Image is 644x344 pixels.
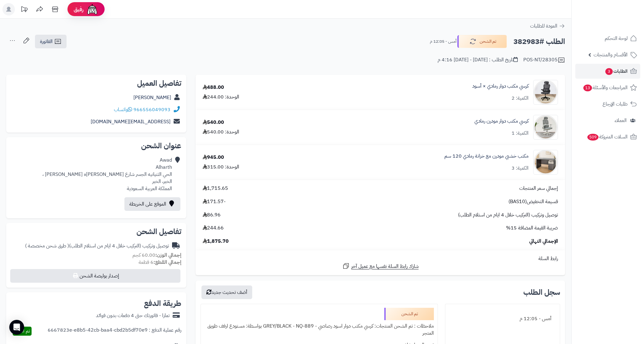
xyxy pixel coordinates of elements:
span: رفيق [74,6,84,13]
small: 60.00 كجم [132,251,181,259]
img: 1757244292-1-90x90.jpg [534,115,558,140]
div: توصيل وتركيب (التركيب خلال 4 ايام من استلام الطلب) [25,242,169,250]
a: كرسي مكتب دوار مودرن رمادي [474,118,529,125]
span: 13 [583,85,592,92]
span: ضريبة القيمة المضافة 15% [506,224,558,232]
div: الوحدة: 244.00 [203,94,239,101]
div: أمس - 12:05 م [449,313,556,325]
div: Open Intercom Messenger [9,320,24,335]
a: العودة للطلبات [530,22,565,30]
div: تاريخ الطلب : [DATE] - [DATE] 4:16 م [438,56,518,63]
div: Awad Alharth الحي الثنيانيه الجسر شارع [PERSON_NAME]ه [PERSON_NAME] ، الخبر، الخبر المملكة العربي... [42,157,172,192]
a: [EMAIL_ADDRESS][DOMAIN_NAME] [91,118,171,125]
a: لوحة التحكم [575,31,640,46]
h3: سجل الطلب [523,289,560,296]
a: [PERSON_NAME] [133,94,171,101]
span: 86.96 [203,211,221,219]
a: العملاء [575,113,640,128]
a: طلبات الإرجاع [575,97,640,111]
span: 244.66 [203,224,224,232]
span: الفاتورة [40,38,53,45]
img: logo-2.png [602,14,638,27]
span: الأقسام والمنتجات [594,50,628,59]
strong: إجمالي الوزن: [155,251,181,259]
span: إجمالي سعر المنتجات [519,185,558,192]
a: تحديثات المنصة [16,3,32,17]
a: الفاتورة [35,35,67,48]
span: 3 [605,68,613,75]
div: رابط السلة [198,255,563,262]
a: 966556049093 [133,106,171,113]
a: مكتب خشبي مودرن مع خزانة رمادي 120 سم [444,153,529,160]
div: تمارا - فاتورتك حتى 4 دفعات بدون فوائد [96,312,170,319]
img: 1758363325-1-90x90.jpg [534,150,558,175]
button: إصدار بوليصة الشحن [10,269,180,283]
span: السلات المتروكة [587,133,628,141]
span: 1,715.65 [203,185,228,192]
span: ( طرق شحن مخصصة ) [25,242,69,250]
a: المراجعات والأسئلة13 [575,80,640,95]
a: السلات المتروكة509 [575,129,640,144]
span: توصيل وتركيب (التركيب خلال 4 ايام من استلام الطلب) [458,211,558,219]
a: كرسي مكتب دوار رمادي × أسود [472,83,529,90]
span: العودة للطلبات [530,22,557,30]
div: الكمية: 3 [512,165,529,172]
div: الكمية: 2 [512,95,529,102]
div: تم الشحن [384,308,434,320]
span: لوحة التحكم [605,34,628,43]
span: -171.57 [203,198,226,205]
img: 1747292629-1-90x90.jpg [534,80,558,105]
a: الطلبات3 [575,64,640,79]
div: رقم عملية الدفع : 6667823e-e8b5-42cb-baa4-cbd2b5df70e9 [48,327,181,336]
a: الموقع على الخريطة [124,197,180,211]
span: الإجمالي النهائي [529,238,558,245]
span: 509 [587,134,599,141]
strong: إجمالي القطع: [153,259,181,266]
small: 6 قطعة [139,259,181,266]
h2: عنوان الشحن [11,142,181,150]
div: الوحدة: 540.00 [203,128,239,136]
span: 1,875.70 [203,238,229,245]
div: الكمية: 1 [512,130,529,137]
span: طلبات الإرجاع [603,100,628,108]
h2: تفاصيل العميل [11,80,181,87]
h2: الطلب #382983 [513,35,565,48]
a: واتساب [114,106,132,113]
div: POS-NT/28305 [523,56,565,64]
span: شارك رابط السلة نفسها مع عميل آخر [351,263,419,270]
span: المراجعات والأسئلة [583,83,628,92]
div: الوحدة: 315.00 [203,163,239,171]
span: الطلبات [605,67,628,76]
div: 945.00 [203,154,224,161]
h2: طريقة الدفع [144,300,181,307]
a: شارك رابط السلة نفسها مع عميل آخر [342,262,419,270]
button: أضف تحديث جديد [201,285,252,299]
div: 488.00 [203,84,224,91]
button: تم الشحن [457,35,507,48]
div: ملاحظات : تم الشحن المنتجات: كرسي مكتب دوار اسود رصاصي - GREY/BLACK - NQ-889 بواسطة: مستودع ارفف ... [205,320,434,339]
small: أمس - 12:05 م [430,38,456,45]
span: قسيمة التخفيض(BAS10) [508,198,558,205]
div: 540.00 [203,119,224,126]
span: العملاء [615,116,627,125]
img: ai-face.png [86,3,98,15]
h2: تفاصيل الشحن [11,228,181,235]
